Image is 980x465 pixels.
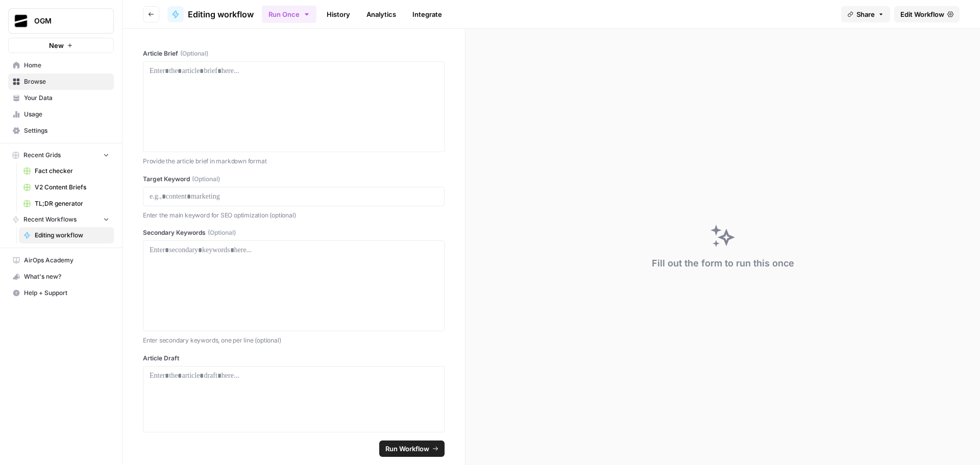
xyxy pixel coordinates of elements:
a: Editing workflow [19,227,114,243]
label: Article Draft [143,354,445,363]
span: Edit Workflow [900,9,944,19]
span: (Optional) [180,49,208,58]
a: Editing workflow [167,6,254,22]
p: Provide the article brief in markdown format [143,156,445,166]
a: Integrate [406,6,448,22]
span: Home [24,61,109,70]
span: V2 Content Briefs [35,183,109,192]
button: Workspace: OGM [8,8,114,34]
p: Enter secondary keywords, one per line (optional) [143,335,445,346]
span: AirOps Academy [24,256,109,265]
a: Usage [8,106,114,123]
span: Usage [24,110,109,119]
a: AirOps Academy [8,252,114,268]
span: Recent Grids [23,151,61,160]
label: Target Keyword [143,175,445,184]
a: Fact checker [19,163,114,179]
a: Edit Workflow [894,6,960,22]
div: Fill out the form to run this once [652,256,794,271]
span: Run Workflow [385,444,429,454]
button: Run Once [262,6,316,23]
a: V2 Content Briefs [19,179,114,195]
a: Home [8,57,114,74]
span: OGM [34,16,96,26]
span: (Optional) [208,228,236,237]
a: TL;DR generator [19,195,114,212]
span: Editing workflow [35,231,109,240]
a: Settings [8,123,114,139]
label: Secondary Keywords [143,228,445,237]
span: Your Data [24,93,109,103]
span: New [49,40,64,51]
button: Run Workflow [379,440,445,457]
a: Your Data [8,90,114,106]
div: What's new? [9,269,113,284]
span: Settings [24,126,109,135]
button: Recent Workflows [8,212,114,227]
span: TL;DR generator [35,199,109,208]
span: (Optional) [192,175,220,184]
button: Help + Support [8,285,114,301]
a: History [321,6,356,22]
label: Article Brief [143,49,445,58]
span: Fact checker [35,166,109,176]
a: Browse [8,74,114,90]
button: What's new? [8,268,114,285]
span: Share [856,9,875,19]
a: Analytics [360,6,402,22]
span: Editing workflow [188,8,254,20]
button: New [8,38,114,53]
span: Help + Support [24,288,109,298]
span: Recent Workflows [23,215,77,224]
button: Share [841,6,890,22]
button: Recent Grids [8,148,114,163]
span: Browse [24,77,109,86]
img: OGM Logo [12,12,30,30]
p: Enter the main keyword for SEO optimization (optional) [143,210,445,221]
